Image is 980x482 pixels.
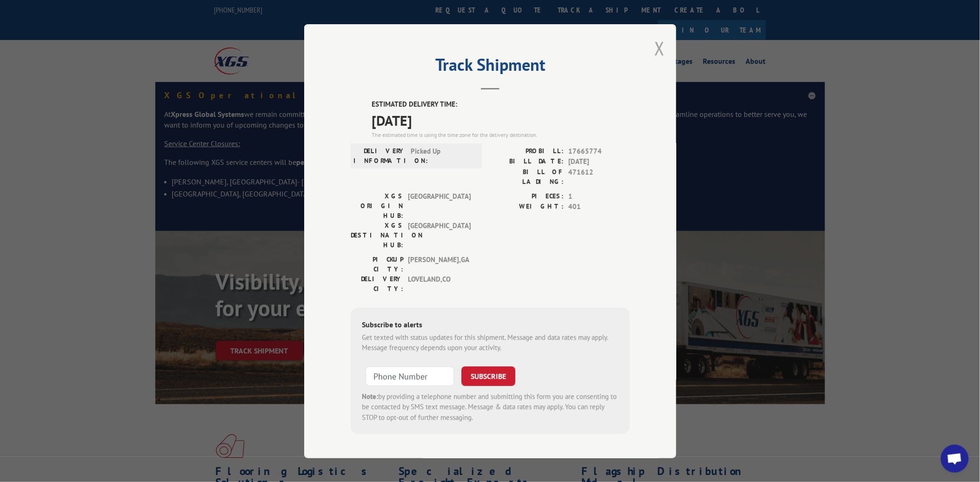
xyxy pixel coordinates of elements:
[411,146,473,165] span: Picked Up
[372,130,630,139] div: The estimated time is using the time zone for the delivery destination.
[654,36,665,61] button: Close modal
[351,220,403,250] label: XGS DESTINATION HUB:
[568,202,630,212] span: 401
[372,109,630,130] span: [DATE]
[408,220,471,250] span: [GEOGRAPHIC_DATA]
[490,156,564,167] label: BILL DATE:
[353,146,406,165] label: DELIVERY INFORMATION:
[408,254,471,274] span: [PERSON_NAME] , GA
[372,99,630,110] label: ESTIMATED DELIVERY TIME:
[362,391,619,423] div: by providing a telephone number and submitting this form you are consenting to be contacted by SM...
[351,191,403,220] label: XGS ORIGIN HUB:
[568,146,630,156] span: 17665774
[490,146,564,156] label: PROBILL:
[490,167,564,186] label: BILL OF LADING:
[351,274,403,293] label: DELIVERY CITY:
[366,366,454,386] input: Phone Number
[408,191,471,220] span: [GEOGRAPHIC_DATA]
[941,445,969,473] a: Open chat
[461,366,515,386] button: SUBSCRIBE
[362,392,378,401] strong: Note:
[490,191,564,202] label: PIECES:
[351,254,403,274] label: PICKUP CITY:
[362,332,619,353] div: Get texted with status updates for this shipment. Message and data rates may apply. Message frequ...
[568,156,630,167] span: [DATE]
[362,319,619,332] div: Subscribe to alerts
[408,274,471,293] span: LOVELAND , CO
[490,202,564,212] label: WEIGHT:
[568,167,630,186] span: 471612
[568,191,630,202] span: 1
[351,58,630,76] h2: Track Shipment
